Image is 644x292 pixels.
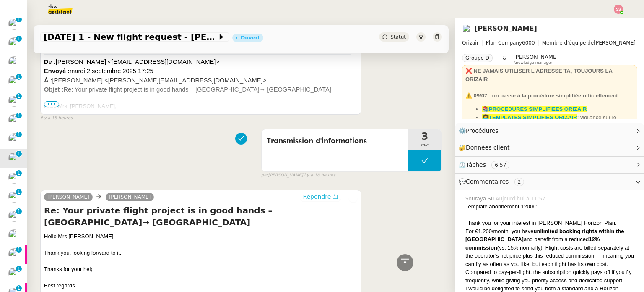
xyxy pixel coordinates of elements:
span: 3 [408,132,441,142]
strong: unlimited booking rights within the [GEOGRAPHIC_DATA] [465,228,624,243]
p: 1 [17,170,21,178]
div: Template abonnement 1200€: [465,203,637,211]
a: 👩‍💻TEMPLATES SIMPLIFIES ORIZAIR [482,114,577,121]
app-user-label: Knowledge manager [513,54,558,65]
nz-badge-sup: 1 [16,74,22,80]
img: users%2FCk7ZD5ubFNWivK6gJdIkoi2SB5d2%2Favatar%2F3f84dbb7-4157-4842-a987-fca65a8b7a9a [8,268,20,279]
div: Hello Mrs [PERSON_NAME], [44,232,358,241]
nz-badge-sup: 1 [16,208,22,214]
b: À : [44,77,52,84]
div: ⏲️Tâches 6:57 [455,157,644,173]
p: 1 [17,113,21,120]
span: Répondre [303,192,331,201]
b: De : [44,58,56,65]
h4: Re: Your private flight project is in good hands – [GEOGRAPHIC_DATA]→ [GEOGRAPHIC_DATA] [44,205,358,228]
div: Best regards [44,281,358,290]
p: 1 [17,36,21,43]
strong: ⚠️ 09/07 : on passe à la procédure simplifiée officiellement : [465,92,621,99]
div: Thank you for your interest in [PERSON_NAME] Horizon Plan. [465,219,637,227]
nz-badge-sup: 1 [16,266,22,272]
span: 6000 [522,40,535,46]
img: users%2FW4OQjB9BRtYK2an7yusO0WsYLsD3%2Favatar%2F28027066-518b-424c-8476-65f2e549ac29 [8,229,20,241]
div: Thank you, looking forward to it. [44,249,358,257]
div: Compared to pay-per-flight, the subscription quickly pays off if you fly frequently, while giving... [465,268,637,284]
p: 1 [17,189,21,197]
img: users%2FW4OQjB9BRtYK2an7yusO0WsYLsD3%2Favatar%2F28027066-518b-424c-8476-65f2e549ac29 [8,56,20,68]
a: [PERSON_NAME] [475,24,537,32]
nz-badge-sup: 1 [16,93,22,99]
img: users%2FW4OQjB9BRtYK2an7yusO0WsYLsD3%2Favatar%2F28027066-518b-424c-8476-65f2e549ac29 [8,172,20,184]
span: par [261,172,268,179]
img: svg [614,5,623,14]
div: 💬Commentaires 2 [455,174,644,190]
span: il y a 18 heures [303,172,335,179]
a: [PERSON_NAME] [106,193,154,201]
div: 🔐Données client [455,139,644,156]
nz-tag: 2 [514,178,525,186]
p: 1 [17,247,21,254]
nz-badge-sup: 1 [16,285,22,291]
span: il y a 18 heures [40,115,73,122]
img: users%2FC9SBsJ0duuaSgpQFj5LgoEX8n0o2%2Favatar%2Fec9d51b8-9413-4189-adfb-7be4d8c96a3c [8,153,20,164]
strong: 12% commission [465,236,600,251]
span: Statut [390,34,406,40]
img: users%2FC9SBsJ0duuaSgpQFj5LgoEX8n0o2%2Favatar%2Fec9d51b8-9413-4189-adfb-7be4d8c96a3c [8,191,20,203]
p: 1 [17,208,21,216]
p: 1 [17,151,21,158]
a: 📚PROCEDURES SIMPLIFIEES ORIZAIR [482,106,587,112]
b: Objet : [44,86,63,93]
a: [PERSON_NAME] [44,193,93,201]
nz-badge-sup: 1 [16,113,22,118]
span: Données client [466,144,510,151]
img: users%2FC9SBsJ0duuaSgpQFj5LgoEX8n0o2%2Favatar%2Fec9d51b8-9413-4189-adfb-7be4d8c96a3c [8,76,20,87]
p: 1 [17,93,21,101]
strong: ❌ NE JAMAIS UTILISER L'ADRESSE TA, TOUJOURS LA ORIZAIR [465,68,612,82]
img: users%2FC9SBsJ0duuaSgpQFj5LgoEX8n0o2%2Favatar%2Fec9d51b8-9413-4189-adfb-7be4d8c96a3c [8,95,20,107]
span: Transmission d'informations [267,135,403,147]
div: For €1,200/month, you have and benefit from a reduced (vs. 15% normally). Flight costs are billed... [465,227,637,268]
img: users%2FC9SBsJ0duuaSgpQFj5LgoEX8n0o2%2Favatar%2Fec9d51b8-9413-4189-adfb-7be4d8c96a3c [8,210,20,222]
div: Hello Mrs. [PERSON_NAME], [44,102,358,110]
b: Envoyé : [44,68,70,74]
div: Ouvert [241,35,260,40]
img: users%2FC9SBsJ0duuaSgpQFj5LgoEX8n0o2%2Favatar%2Fec9d51b8-9413-4189-adfb-7be4d8c96a3c [8,37,20,49]
span: Knowledge manager [513,61,552,65]
span: 💬 [459,178,527,185]
span: ⚙️ [459,126,502,136]
li: : vigilance sur le dashboard utiliser uniquement les templates avec ✈️Orizair pour éviter les con... [482,113,634,138]
nz-badge-sup: 1 [16,170,22,176]
img: users%2FC9SBsJ0duuaSgpQFj5LgoEX8n0o2%2Favatar%2Fec9d51b8-9413-4189-adfb-7be4d8c96a3c [8,133,20,145]
nz-badge-sup: 1 [16,151,22,157]
span: Souraya Su [465,195,496,203]
img: users%2FC9SBsJ0duuaSgpQFj5LgoEX8n0o2%2Favatar%2Fec9d51b8-9413-4189-adfb-7be4d8c96a3c [8,114,20,126]
span: ••• [44,101,59,107]
p: 1 [17,266,21,274]
span: Orizair [462,40,479,46]
img: users%2FXPWOVq8PDVf5nBVhDcXguS2COHE3%2Favatar%2F3f89dc26-16aa-490f-9632-b2fdcfc735a1 [8,248,20,260]
nz-tag: 6:57 [491,161,509,169]
div: [PERSON_NAME] <[EMAIL_ADDRESS][DOMAIN_NAME]> mardi 2 septembre 2025 17:25 [PERSON_NAME] <[PERSON_... [44,57,358,94]
nz-badge-sup: 1 [16,247,22,253]
button: Répondre [300,192,341,201]
span: ⏲️ [459,161,517,168]
span: Procédures [466,127,499,134]
div: ⚙️Procédures [455,123,644,139]
span: Tâches [466,161,486,168]
p: 1 [17,16,21,24]
img: users%2FC9SBsJ0duuaSgpQFj5LgoEX8n0o2%2Favatar%2Fec9d51b8-9413-4189-adfb-7be4d8c96a3c [8,18,20,30]
span: [DATE] 1 - New flight request - [PERSON_NAME] [44,33,217,41]
span: min [408,142,441,149]
p: 1 [17,132,21,139]
span: 🔐 [459,143,513,153]
small: [PERSON_NAME] [261,172,335,179]
span: [PERSON_NAME] [462,39,637,47]
nz-tag: Groupe D [462,54,493,62]
div: Thanks for your help [44,265,358,274]
nz-badge-sup: 1 [16,132,22,137]
span: & [503,54,506,65]
span: Membre d'équipe de [542,40,594,46]
span: Aujourd’hui à 11:57 [496,195,547,203]
nz-badge-sup: 1 [16,189,22,195]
